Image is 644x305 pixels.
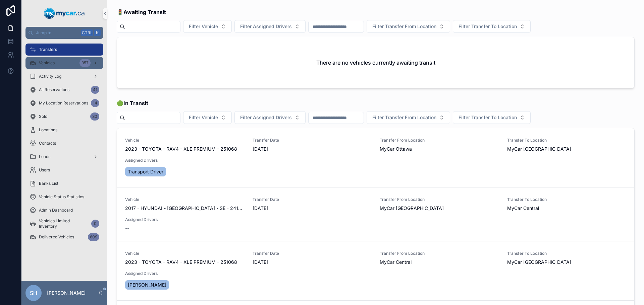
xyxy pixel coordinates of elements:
span: SH [30,289,37,297]
span: Transfer To Location [507,197,627,202]
span: Assigned Drivers [125,158,245,163]
a: Locations [25,124,103,136]
a: Admin Dashboard [25,204,103,216]
span: Leads [39,154,50,159]
span: [DATE] [253,259,372,265]
span: 🚦 [117,8,166,16]
span: K [95,30,100,35]
div: scrollable content [21,39,107,252]
a: My Location Reservations14 [25,97,103,109]
div: 0 [91,220,99,228]
a: Users [25,164,103,176]
span: Transfer From Location [380,251,499,256]
span: Filter Transfer From Location [372,23,436,30]
a: Contacts [25,137,103,149]
button: Select Button [453,111,531,124]
button: Jump to...CtrlK [25,27,103,39]
span: 🟢 [117,99,148,107]
span: Assigned Drivers [125,271,245,276]
span: Filter Assigned Drivers [240,23,292,30]
span: MyCar [GEOGRAPHIC_DATA] [507,146,571,152]
div: 357 [79,59,91,67]
a: Sold30 [25,110,103,123]
a: Transfers [25,44,103,56]
span: -- [125,225,129,232]
span: Vehicle [125,251,245,256]
span: Contacts [39,141,56,146]
span: 2023 - TOYOTA - RAV4 - XLE PREMIUM - 251068 [125,259,237,265]
span: 2023 - TOYOTA - RAV4 - XLE PREMIUM - 251068 [125,146,237,152]
a: Vehicles357 [25,57,103,69]
a: All Reservations41 [25,84,103,96]
p: [PERSON_NAME] [47,290,86,296]
span: Transfer From Location [380,138,499,143]
div: 609 [88,233,99,241]
span: Transfer To Location [507,251,627,256]
span: [DATE] [253,146,372,152]
span: MyCar Central [507,205,539,212]
span: Transfers [39,47,57,52]
a: Leads [25,151,103,163]
span: Vehicle [125,138,245,143]
div: 41 [91,86,99,94]
span: Filter Vehicle [189,114,218,121]
button: Select Button [183,111,232,124]
button: Select Button [367,111,450,124]
span: MyCar Central [380,259,412,265]
span: Jump to... [36,30,78,35]
span: Filter Assigned Drivers [240,114,292,121]
button: Select Button [183,20,232,33]
span: Vehicle Status Statistics [39,194,84,200]
span: MyCar Ottawa [380,146,412,152]
span: Delivered Vehicles [39,234,74,240]
span: My Location Reservations [39,100,88,106]
span: [DATE] [253,205,372,212]
span: Sold [39,114,47,119]
a: Vehicle Status Statistics [25,191,103,203]
a: Vehicle2023 - TOYOTA - RAV4 - XLE PREMIUM - 251068Transfer Date[DATE]Transfer From LocationMyCar ... [117,241,634,300]
span: Users [39,167,50,173]
strong: In Transit [123,100,148,106]
span: All Reservations [39,87,69,92]
span: Transfer Date [253,251,372,256]
span: Filter Transfer To Location [459,114,517,121]
span: Vehicles [39,60,55,66]
span: Admin Dashboard [39,208,73,213]
span: Assigned Drivers [125,217,245,222]
div: 14 [91,99,99,107]
div: 30 [90,112,99,121]
button: Select Button [234,20,306,33]
a: Vehicle2023 - TOYOTA - RAV4 - XLE PREMIUM - 251068Transfer Date[DATE]Transfer From LocationMyCar ... [117,128,634,187]
span: Transfer Date [253,138,372,143]
span: Ctrl [81,29,93,36]
span: Vehicles Limited Inventory [39,218,89,229]
span: Filter Vehicle [189,23,218,30]
a: Vehicles Limited Inventory0 [25,218,103,230]
img: App logo [44,8,85,19]
span: [PERSON_NAME] [128,282,166,288]
button: Select Button [234,111,306,124]
button: Select Button [453,20,531,33]
button: Select Button [367,20,450,33]
span: Filter Transfer From Location [372,114,436,121]
span: Transfer Date [253,197,372,202]
span: Transfer To Location [507,138,627,143]
span: Transport Driver [128,168,163,175]
a: Vehicle2017 - HYUNDAI - [GEOGRAPHIC_DATA] - SE - 241274ATransfer Date[DATE]Transfer From Location... [117,187,634,241]
a: Delivered Vehicles609 [25,231,103,243]
span: Transfer From Location [380,197,499,202]
span: MyCar [GEOGRAPHIC_DATA] [380,205,444,212]
strong: Awaiting Transit [123,9,166,15]
span: Banks List [39,181,58,186]
h2: There are no vehicles currently awaiting transit [316,59,435,67]
span: MyCar [GEOGRAPHIC_DATA] [507,259,571,265]
span: Filter Transfer To Location [459,23,517,30]
span: Activity Log [39,74,61,79]
span: 2017 - HYUNDAI - [GEOGRAPHIC_DATA] - SE - 241274A [125,205,245,212]
a: Activity Log [25,70,103,82]
span: Locations [39,127,57,133]
a: Banks List [25,177,103,189]
span: Vehicle [125,197,245,202]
